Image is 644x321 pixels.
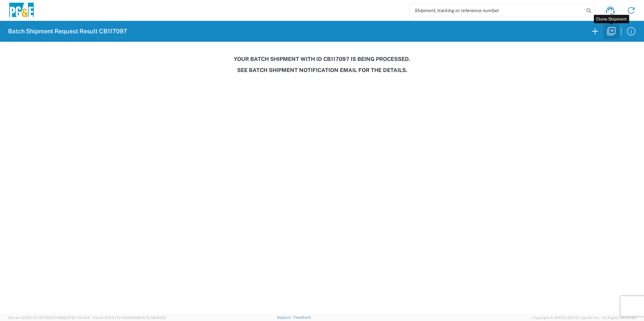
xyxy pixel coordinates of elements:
a: Support [277,315,294,319]
input: Shipment, tracking or reference number [410,4,584,17]
h3: Your batch shipment with id CB117097 is being processed. [5,56,639,62]
span: [DATE] 11:04:24 [64,316,90,320]
span: Server: 2025.17.0-327f6347098 [8,316,90,320]
h2: Batch Shipment Request Result CB117097 [8,27,127,35]
a: Feedback [294,315,311,319]
span: [DATE] 08:44:20 [138,316,166,320]
img: pge [8,3,35,19]
span: Client: 2025.17.0-5dd568f [93,316,166,320]
h3: See Batch Shipment Notification email for the details. [5,67,639,73]
span: Copyright © [DATE]-[DATE] Agistix Inc., All Rights Reserved [532,315,636,321]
